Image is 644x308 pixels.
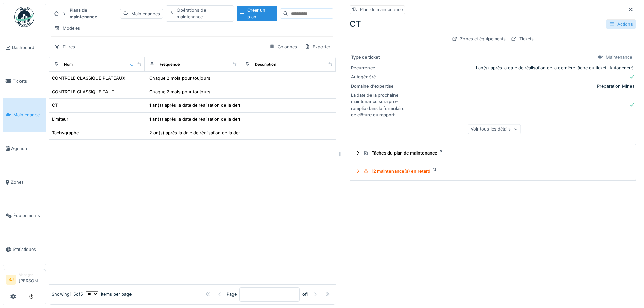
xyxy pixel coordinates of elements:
div: Limiteur [52,116,68,122]
div: items per page [86,291,132,298]
span: Dashboard [12,44,43,51]
a: Équipements [3,199,46,232]
div: 1 an(s) après la date de réalisation de la dern... [149,116,246,122]
div: Description [255,62,276,67]
span: Zones [11,179,43,185]
div: Modèles [51,23,83,33]
a: BJ Manager[PERSON_NAME] [6,272,43,288]
div: CONTROLE CLASSIQUE PLATEAUX [52,75,125,81]
div: Tâches du plan de maintenance [363,150,627,156]
div: Tachygraphe [52,129,79,136]
div: Filtres [51,42,78,52]
div: Colonnes [266,42,300,52]
div: Maintenance [606,54,632,61]
div: Chaque 2 mois pour toujours. [149,89,212,95]
span: Équipements [13,212,43,219]
span: Statistiques [13,246,43,253]
div: 1 an(s) après la date de réalisation de la dern... [149,102,246,109]
a: Tickets [3,64,46,98]
summary: Tâches du plan de maintenance2 [353,147,633,159]
div: Page [226,291,237,298]
a: Statistiques [3,233,46,266]
a: Dashboard [3,31,46,64]
span: Agenda [11,145,43,152]
div: 1 an(s) après la date de réalisation de la dernière tâche du ticket. Autogénéré. [408,65,635,71]
div: CT [52,102,58,109]
div: Autogénéré [351,74,405,80]
div: Plan de maintenance [360,6,403,13]
div: Récurrence [351,65,405,71]
span: Tickets [13,78,43,85]
a: Agenda [3,132,46,165]
div: 2 an(s) après la date de réalisation de la dern... [149,129,247,136]
summary: 12 maintenance(s) en retard12 [353,165,633,177]
li: BJ [6,275,16,285]
div: 12 maintenance(s) en retard [363,168,627,174]
span: Maintenance [13,112,43,118]
div: Showing 1 - 5 of 5 [52,291,83,298]
div: Zones et équipements [449,34,508,43]
div: Manager [19,272,43,277]
div: Maintenances [120,9,163,19]
div: CONTROLE CLASSIQUE TAUT [52,89,114,95]
a: Maintenance [3,98,46,132]
div: Tickets [508,34,536,43]
li: [PERSON_NAME] [19,272,43,287]
strong: of 1 [302,291,309,298]
div: Exporter [302,42,333,52]
div: Préparation Mines [408,83,635,89]
div: Type de ticket [351,54,405,61]
div: Opérations de maintenance [166,5,234,22]
div: Nom [64,62,73,67]
div: La date de la prochaine maintenance sera pré-remplie dans le formulaire de clôture du rapport [351,92,405,118]
div: Chaque 2 mois pour toujours. [149,75,212,81]
div: Domaine d'expertise [351,83,405,89]
img: Badge_color-CXgf-gQk.svg [14,7,34,27]
div: Actions [606,19,636,29]
div: Voir tous les détails [468,124,521,134]
div: Créer un plan [237,6,277,21]
a: Zones [3,165,46,199]
div: CT [350,18,636,30]
div: Fréquence [160,62,180,67]
strong: Plans de maintenance [67,7,117,20]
